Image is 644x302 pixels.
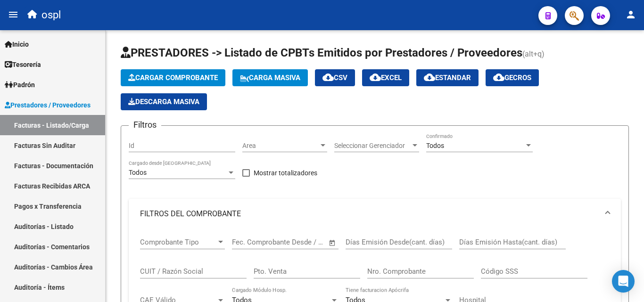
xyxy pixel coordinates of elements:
div: Open Intercom Messenger [612,270,635,293]
span: ospl [41,5,61,25]
input: Fecha inicio [232,238,270,246]
button: Descarga Masiva [121,93,207,110]
span: Descarga Masiva [128,98,199,106]
mat-icon: menu [8,9,19,20]
button: Estandar [416,69,479,86]
button: Gecros [486,69,539,86]
span: EXCEL [370,73,402,82]
mat-icon: cloud_download [424,72,435,83]
button: CSV [315,69,355,86]
span: Inicio [5,39,29,49]
mat-icon: cloud_download [322,72,334,83]
span: Padrón [5,80,35,90]
span: Mostrar totalizadores [254,167,317,179]
mat-icon: cloud_download [370,72,381,83]
span: Tesorería [5,59,41,70]
span: Area [242,142,319,150]
app-download-masive: Descarga masiva de comprobantes (adjuntos) [121,93,207,110]
button: Open calendar [327,237,338,248]
mat-panel-title: FILTROS DEL COMPROBANTE [140,209,598,219]
span: Prestadores / Proveedores [5,100,91,110]
button: Carga Masiva [232,69,308,86]
span: Gecros [493,73,531,82]
span: Carga Masiva [240,73,300,82]
h3: Filtros [129,118,161,131]
mat-icon: cloud_download [493,72,504,83]
span: Cargar Comprobante [128,73,218,82]
span: Seleccionar Gerenciador [334,142,411,150]
span: Todos [129,169,147,176]
mat-expansion-panel-header: FILTROS DEL COMPROBANTE [129,199,621,229]
button: Cargar Comprobante [121,69,225,86]
span: CSV [322,73,347,82]
span: Todos [426,142,444,149]
button: EXCEL [362,69,409,86]
input: Fecha fin [279,238,324,246]
span: PRESTADORES -> Listado de CPBTs Emitidos por Prestadores / Proveedores [121,46,522,59]
mat-icon: person [625,9,636,20]
span: Estandar [424,73,471,82]
span: Comprobante Tipo [140,238,216,246]
span: (alt+q) [522,49,545,58]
